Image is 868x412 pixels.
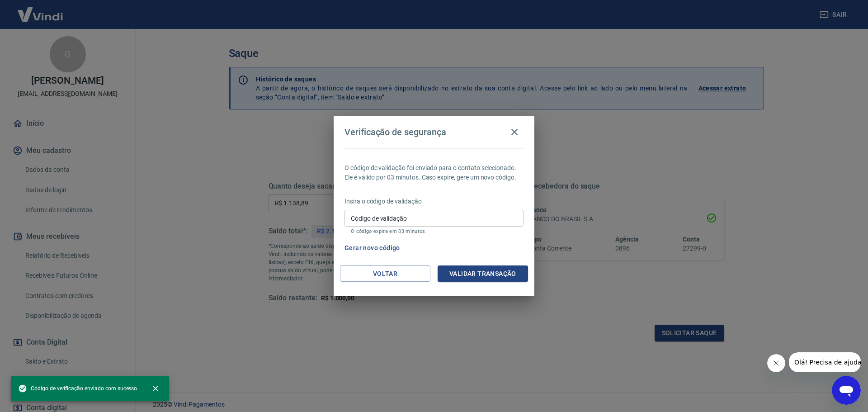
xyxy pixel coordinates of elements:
[341,240,404,256] button: Gerar novo código
[146,379,165,398] button: close
[351,228,517,234] p: O código expira em 03 minutos.
[18,384,138,393] span: Código de verificação enviado com sucesso.
[5,6,76,14] span: Olá! Precisa de ajuda?
[344,127,446,137] h4: Verificação de segurança
[832,376,861,405] iframe: Botão para abrir a janela de mensagens
[789,352,861,372] iframe: Mensagem da empresa
[767,354,785,372] iframe: Fechar mensagem
[344,197,524,206] p: Insira o código de validação
[438,265,528,282] button: Validar transação
[344,163,524,182] p: O código de validação foi enviado para o contato selecionado. Ele é válido por 03 minutos. Caso e...
[340,265,430,282] button: Voltar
